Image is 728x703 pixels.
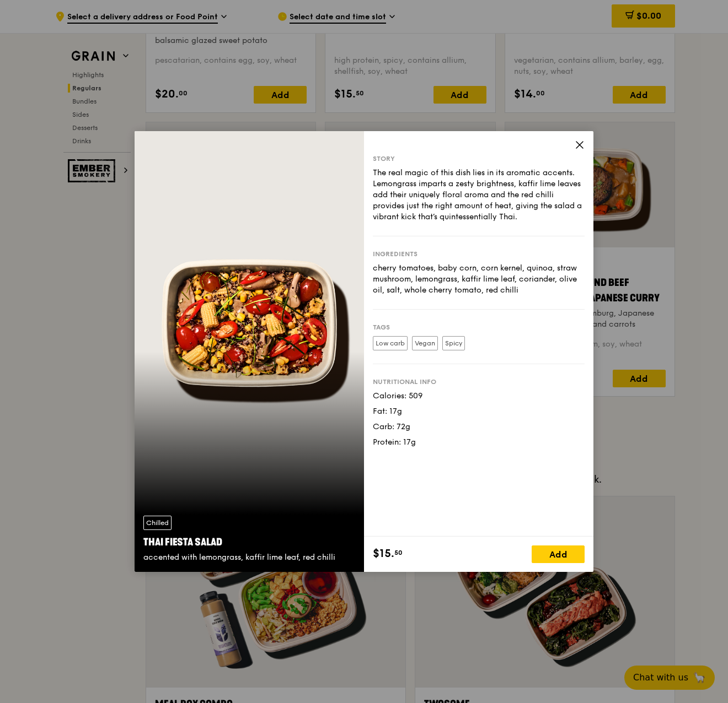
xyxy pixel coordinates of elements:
[373,250,585,258] div: Ingredients
[143,534,355,550] div: Thai Fiesta Salad
[373,437,585,448] div: Protein: 17g
[373,545,394,562] span: $15.
[373,167,585,223] div: The real magic of this dish lies in its aromatic accents. Lemongrass imparts a zesty brightness, ...
[373,154,585,163] div: Story
[373,421,585,432] div: Carb: 72g
[373,323,585,332] div: Tags
[373,336,408,350] label: Low carb
[373,406,585,417] div: Fat: 17g
[394,548,403,557] span: 50
[532,545,585,563] div: Add
[373,263,585,296] div: cherry tomatoes, baby corn, corn kernel, quinoa, straw mushroom, lemongrass, kaffir lime leaf, co...
[143,516,172,530] div: Chilled
[442,336,465,350] label: Spicy
[373,377,585,386] div: Nutritional info
[373,391,585,402] div: Calories: 509
[412,336,438,350] label: Vegan
[143,552,355,563] div: accented with lemongrass, kaffir lime leaf, red chilli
